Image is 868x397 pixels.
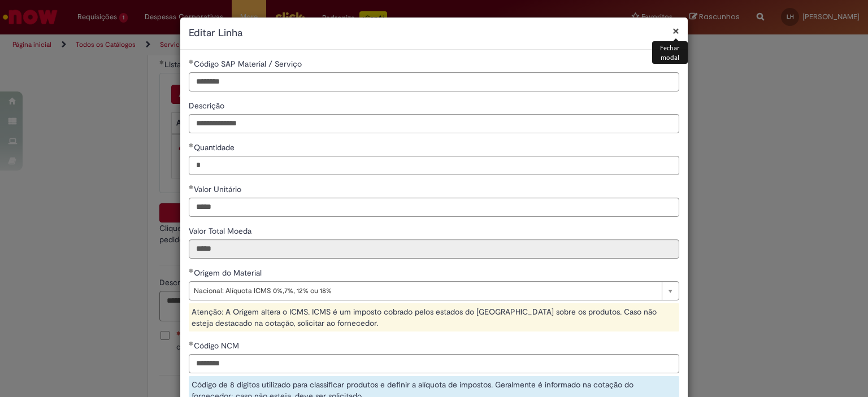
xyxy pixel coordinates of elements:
[194,59,304,69] span: Código SAP Material / Serviço
[189,143,194,147] span: Obrigatório Preenchido
[189,185,194,189] span: Obrigatório Preenchido
[194,268,264,278] span: Origem do Material
[189,226,254,236] span: Somente leitura - Valor Total Moeda
[194,341,241,351] span: Código NCM
[189,59,194,64] span: Obrigatório Preenchido
[189,341,194,346] span: Obrigatório Preenchido
[189,198,679,217] input: Valor Unitário
[189,303,679,331] div: Atenção: A Origem altera o ICMS. ICMS é um imposto cobrado pelos estados do [GEOGRAPHIC_DATA] sob...
[189,156,679,175] input: Quantidade
[189,72,679,91] input: Código SAP Material / Serviço
[189,101,227,111] span: Descrição
[194,282,656,300] span: Nacional: Alíquota ICMS 0%,7%, 12% ou 18%
[189,239,679,259] input: Valor Total Moeda
[189,26,679,41] h2: Editar Linha
[189,354,679,373] input: Código NCM
[652,41,688,64] div: Fechar modal
[672,25,679,37] button: Fechar modal
[194,142,237,152] span: Quantidade
[194,184,244,194] span: Valor Unitário
[189,114,679,133] input: Descrição
[189,268,194,273] span: Obrigatório Preenchido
